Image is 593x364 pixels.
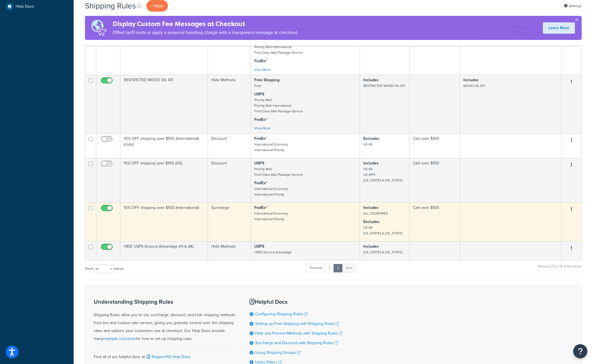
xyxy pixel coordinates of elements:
a: View More [254,67,271,72]
small: US 48 [US_STATE] & [US_STATE] [363,225,402,236]
a: example scenarios [103,336,136,342]
a: ShipperHQ Help Docs [146,354,191,360]
td: Hide Methods [208,75,251,133]
img: duties-banner-06bc72dcb5fe05cb3f9472aba00be2ae8eb53ab6f0d8bb03d382ba314ac3c341.png [85,16,113,40]
small: Free [254,83,261,88]
h3: Understanding Shipping Rules [94,299,235,305]
a: Settings [564,2,582,10]
p: Offset tariff costs or apply a seasonal handling charge with a transparent message at checkout. [113,29,298,37]
h4: Display Custom Fee Messages at Checkout [113,19,298,29]
a: Surcharge and Discount with Shipping Rules [255,340,338,346]
small: USPS Ground Advantage [254,250,292,255]
td: Cart over $100 [410,133,460,158]
small: US 48 [363,142,372,147]
td: Surcharge [208,202,251,241]
td: Discount [208,158,251,202]
strong: FedEx® [254,205,267,211]
a: View More [254,126,271,131]
a: Configuring Shipping Rules [255,311,308,317]
a: Setting up Free Shipping with Shipping Rules [255,321,339,327]
strong: FedEx® [254,58,267,64]
small: Priority Mail Priority Mail International First-Class Mail Package Service [254,97,303,114]
a: Previous [306,264,326,272]
h3: Helpful Docs [249,299,342,305]
small: [US_STATE] & [US_STATE] [363,250,402,255]
strong: FedEx® [254,117,267,123]
td: 15% OFF shipping over $100 (US) [120,158,208,202]
button: Open Resource Center [573,344,587,358]
div: Showing 11 to 19 of 19 entries [538,263,582,275]
td: 10% OFF shipping over $100 (International) [120,202,208,241]
small: International Economy International Priority [254,211,288,222]
small: International Economy International Priority [254,142,288,153]
td: Cart over $100 [410,202,460,241]
td: Hide Methods [208,241,251,260]
a: Learn More [543,22,575,34]
td: Discount [208,133,251,158]
span: Help Docs [16,4,34,9]
a: 2 [333,264,343,272]
strong: USPS [254,160,264,166]
strong: Includes [463,77,479,83]
strong: FedEx® [254,180,267,186]
small: Priority Mail Priority Mail International First-Class Mail Package Service [254,39,303,55]
strong: Excludes [363,219,379,225]
small: RESTRICTED WOOD OIL KIT [363,83,405,88]
strong: Free Shipping [254,77,280,83]
a: Hide and Prevent Methods with Shipping Rules [255,330,342,336]
td: 10% OFF shipping over $100 (International) (copy) [120,133,208,158]
a: 1 [325,264,334,272]
small: WOOD OIL KIT [463,83,485,88]
small: Priority Mail First-Class Mail Package Service [254,166,303,177]
strong: FedEx® [254,136,267,142]
div: Find all of our helpful docs at: [94,348,235,361]
a: Next [342,264,356,272]
small: US 48 US APO [US_STATE] & [US_STATE] [363,166,402,183]
a: Using Shipping Groups [255,350,300,356]
strong: Includes [363,205,379,211]
div: Shipping Rules allow you to set, surcharge, discount, and hide shipping methods from live and cus... [94,299,235,343]
small: International Economy International Priority [254,186,288,197]
strong: USPS [254,243,264,249]
select: Showentries [93,265,114,273]
td: RESTRICTED WOOD OIL KIT [120,75,208,133]
td: Cart over $100 [410,158,460,202]
td: HIDE USPS Ground Advantage (HI & AK) [120,241,208,260]
strong: Includes [363,243,379,249]
small: ALL COUNTRIES [363,211,388,216]
label: Show entries [85,265,123,273]
strong: USPS [254,91,264,97]
h1: Shipping Rules [85,0,136,11]
strong: Includes [363,160,379,166]
strong: Includes [363,77,379,83]
a: Help Docs [4,1,69,12]
strong: Excludes [363,136,379,142]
